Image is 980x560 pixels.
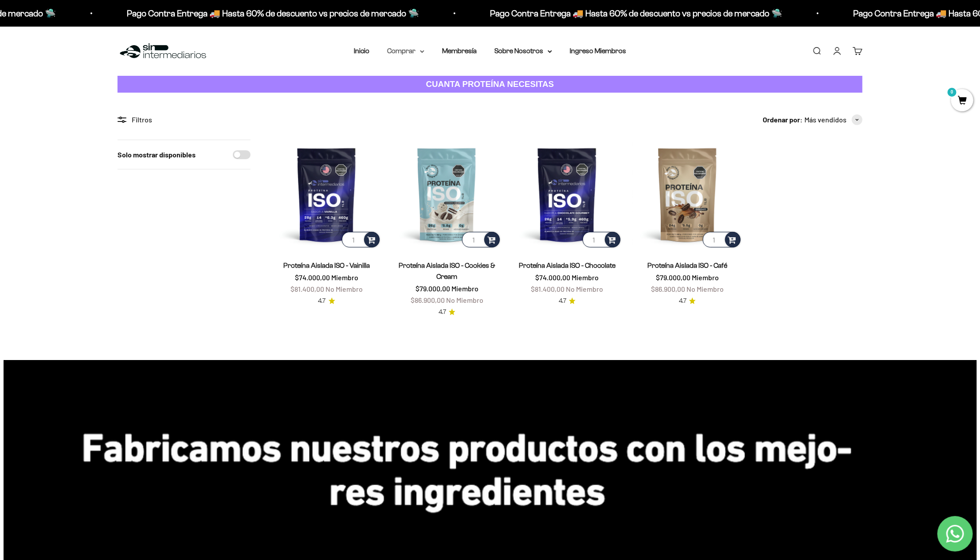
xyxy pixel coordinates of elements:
[118,149,196,161] label: Solo mostrar disponibles
[399,262,495,280] a: Proteína Aislada ISO - Cookies & Cream
[692,273,719,282] span: Miembro
[446,296,483,304] span: No Miembro
[426,79,554,89] strong: CUANTA PROTEÍNA NECESITAS
[318,296,335,306] a: 4.74.7 de 5.0 estrellas
[519,262,615,269] a: Proteína Aislada ISO - Chocolate
[535,273,570,282] span: $74.000,00
[951,96,973,106] a: 0
[387,45,424,57] summary: Comprar
[123,6,415,20] p: Pago Contra Entrega 🚚 Hasta 60% de descuento vs precios de mercado 🛸
[559,296,576,306] a: 4.74.7 de 5.0 estrellas
[283,262,370,269] a: Proteína Aislada ISO - Vainilla
[686,285,724,293] span: No Miembro
[118,76,862,93] a: CUANTA PROTEÍNA NECESITAS
[290,285,324,293] span: $81.400,00
[494,45,552,57] summary: Sobre Nosotros
[804,114,862,125] button: Más vendidos
[570,47,626,55] a: Ingreso Miembros
[354,47,369,55] a: Inicio
[679,296,696,306] a: 4.74.7 de 5.0 estrellas
[572,273,599,282] span: Miembro
[656,273,690,282] span: $79.000,00
[651,285,685,293] span: $86.900,00
[679,296,686,306] span: 4.7
[295,273,330,282] span: $74.000,00
[118,114,251,125] div: Filtros
[442,47,477,55] a: Membresía
[804,114,847,125] span: Más vendidos
[566,285,603,293] span: No Miembro
[486,6,778,20] p: Pago Contra Entrega 🚚 Hasta 60% de descuento vs precios de mercado 🛸
[439,307,446,317] span: 4.7
[531,285,564,293] span: $81.400,00
[559,296,566,306] span: 4.7
[451,284,478,293] span: Miembro
[416,284,450,293] span: $79.000,00
[947,87,957,98] mark: 0
[647,262,727,269] a: Proteína Aislada ISO - Café
[331,273,358,282] span: Miembro
[325,285,363,293] span: No Miembro
[439,307,455,317] a: 4.74.7 de 5.0 estrellas
[318,296,326,306] span: 4.7
[763,114,803,125] span: Ordenar por:
[411,296,445,304] span: $86.900,00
